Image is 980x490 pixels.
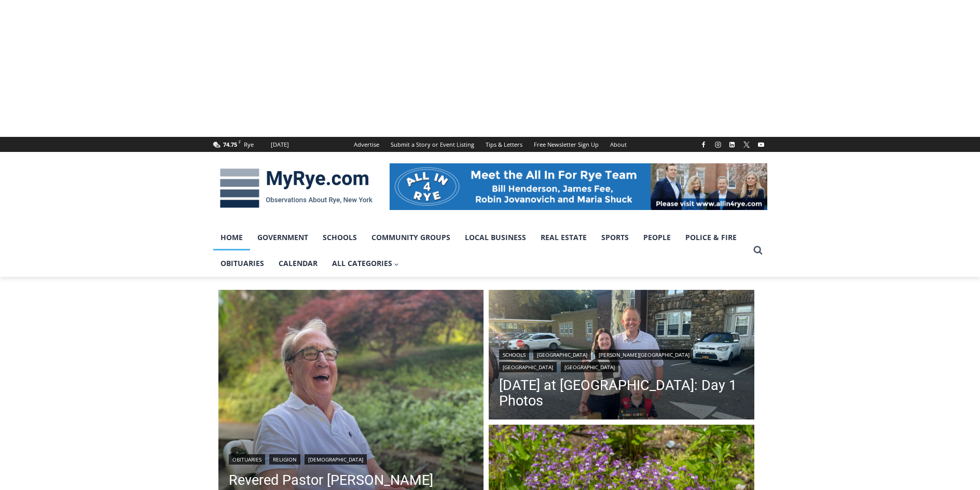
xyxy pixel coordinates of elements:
a: Real Estate [533,225,594,250]
a: Schools [315,225,364,250]
div: | | | | [499,347,744,372]
a: Facebook [697,138,710,151]
a: People [636,225,678,250]
a: Government [250,225,315,250]
a: Instagram [712,138,724,151]
img: MyRye.com [213,161,379,215]
span: 74.75 [223,141,237,148]
a: [DEMOGRAPHIC_DATA] [305,454,367,465]
div: [DATE] [271,140,289,149]
a: Free Newsletter Sign Up [528,137,604,152]
a: About [604,137,632,152]
a: Religion [269,454,300,465]
button: View Search Form [749,241,767,260]
a: Community Groups [364,225,458,250]
a: Tips & Letters [480,137,528,152]
a: Read More First Day of School at Rye City Schools: Day 1 Photos [489,290,754,423]
a: X [740,138,753,151]
a: Local Business [458,225,533,250]
div: Rye [244,140,254,149]
a: [GEOGRAPHIC_DATA] [499,362,557,372]
nav: Primary Navigation [213,225,749,277]
a: Home [213,225,250,250]
a: Sports [594,225,636,250]
nav: Secondary Navigation [348,137,632,152]
a: Obituaries [213,250,271,276]
img: (PHOTO: Henry arrived for his first day of Kindergarten at Midland Elementary School. He likes cu... [489,290,754,423]
a: YouTube [755,138,767,151]
a: [GEOGRAPHIC_DATA] [561,362,618,372]
img: All in for Rye [390,163,767,210]
a: Obituaries [229,454,265,465]
a: [DATE] at [GEOGRAPHIC_DATA]: Day 1 Photos [499,377,744,409]
a: Police & Fire [678,225,744,250]
a: Submit a Story or Event Listing [385,137,480,152]
a: [PERSON_NAME][GEOGRAPHIC_DATA] [595,349,693,360]
div: | | [229,452,474,465]
span: F [239,139,241,145]
a: Schools [499,349,529,360]
span: All Categories [332,258,399,269]
a: Advertise [348,137,385,152]
a: Linkedin [726,138,738,151]
a: All Categories [325,250,407,276]
a: Calendar [271,250,325,276]
a: [GEOGRAPHIC_DATA] [533,349,591,360]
